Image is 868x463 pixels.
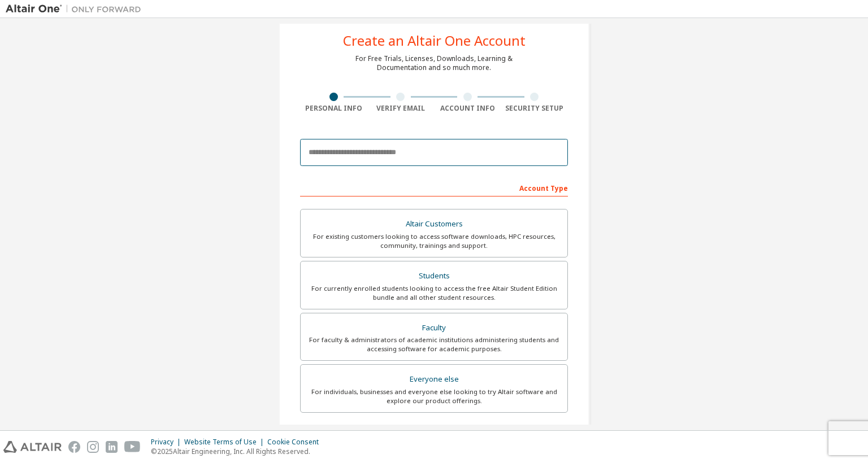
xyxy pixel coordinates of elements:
div: Account Info [434,104,501,113]
img: facebook.svg [68,441,80,453]
div: Website Terms of Use [184,438,267,447]
div: Verify Email [367,104,435,113]
div: Everyone else [307,372,561,387]
div: Faculty [307,320,561,336]
img: Altair One [6,3,147,15]
div: For faculty & administrators of academic institutions administering students and accessing softwa... [307,335,561,353]
img: altair_logo.svg [3,441,62,453]
div: Privacy [151,438,184,447]
img: instagram.svg [87,441,99,453]
div: Account Type [300,178,568,196]
img: linkedin.svg [106,441,118,453]
div: Cookie Consent [267,438,325,447]
div: Students [307,268,561,284]
div: Security Setup [501,104,568,113]
div: Create an Altair One Account [343,34,526,47]
div: Personal Info [300,104,367,113]
div: Altair Customers [307,216,561,232]
img: youtube.svg [124,441,141,453]
div: For existing customers looking to access software downloads, HPC resources, community, trainings ... [307,232,561,250]
div: For Free Trials, Licenses, Downloads, Learning & Documentation and so much more. [355,54,513,72]
p: © 2025 Altair Engineering, Inc. All Rights Reserved. [151,447,325,456]
div: For currently enrolled students looking to access the free Altair Student Edition bundle and all ... [307,284,561,302]
div: For individuals, businesses and everyone else looking to try Altair software and explore our prod... [307,387,561,405]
